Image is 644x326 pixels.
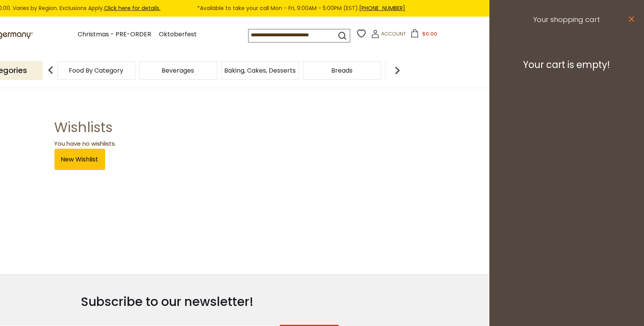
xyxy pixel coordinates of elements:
[407,29,440,41] button: $0.00
[104,4,160,12] a: Click here for details.
[55,119,400,136] h1: Wishlists
[224,68,296,73] a: Baking, Cakes, Desserts
[359,4,405,12] a: [PHONE_NUMBER]
[422,30,437,37] span: $0.00
[69,68,123,73] a: Food By Category
[159,29,197,40] a: Oktoberfest
[55,149,105,170] a: New Wishlist
[55,139,400,149] div: You have no wishlists.
[499,59,634,71] h3: Your cart is empty!
[381,30,406,37] span: Account
[390,63,405,78] img: next arrow
[371,30,406,41] a: Account
[78,29,151,40] a: Christmas - PRE-ORDER
[197,4,405,13] span: *Available to take your call Mon - Fri, 9:00AM - 5:00PM (EST).
[162,68,194,73] a: Beverages
[331,68,353,73] a: Breads
[43,63,58,78] img: previous arrow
